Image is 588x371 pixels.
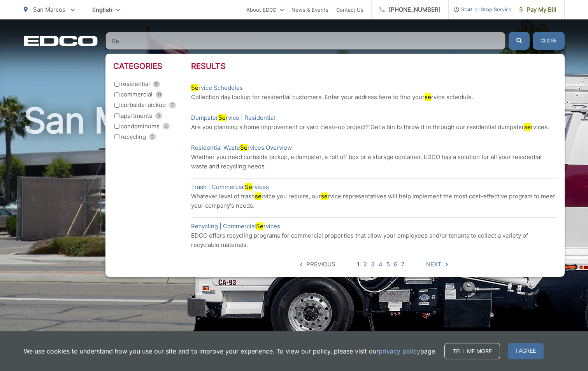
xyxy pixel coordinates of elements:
mark: Se [245,183,252,191]
a: Tell me more [444,343,500,359]
span: 3 [163,123,170,129]
a: privacy policy [379,346,420,356]
p: Whether you need curbside pickup, a dumpster, a roll off box or a storage container. EDCO has a s... [191,152,557,171]
a: 6 [394,260,397,269]
span: Next [426,260,442,269]
mark: Se [240,144,247,151]
p: EDCO offers recycling programs for commercial properties that allow your employees and/or tenants... [191,231,557,250]
input: Search [105,32,506,50]
button: Submit the search query. [509,32,530,50]
span: condominums [121,122,160,131]
mark: se [255,192,262,200]
span: 7 [169,102,176,108]
input: apartments 3 [114,113,119,118]
input: commercial 11 [114,92,119,97]
a: 3 [371,260,375,269]
span: residential [121,79,150,89]
span: I agree [508,343,544,359]
span: 3 [155,112,162,119]
span: Pay My Bill [520,5,556,14]
span: San Marcos [33,6,65,13]
span: 11 [156,91,163,98]
a: About EDCO [246,5,284,14]
mark: Se [218,114,226,121]
a: 7 [401,260,405,269]
a: Service Schedules [191,83,243,93]
a: Recycling | CommercialServices [191,222,280,231]
a: 4 [379,260,383,269]
span: 15 [153,81,160,87]
mark: se [425,93,431,101]
a: EDCD logo. Return to the homepage. [24,35,98,46]
input: condominums 3 [114,124,119,129]
span: commercial [121,90,153,99]
a: Next [426,260,448,269]
a: Trash | CommercialServices [191,182,269,192]
h3: Results [191,61,557,71]
a: News & Events [291,5,328,14]
a: 1 [357,260,360,269]
input: recycling 2 [114,134,119,139]
h1: San Marcos [24,101,565,347]
p: We use cookies to understand how you use our site and to improve your experience. To view our pol... [24,346,437,356]
span: 2 [149,133,156,140]
input: curbside-pickup 7 [114,103,119,108]
a: 5 [386,260,390,269]
p: Are you planning a home improvement or yard clean-up project? Get a bin to throw it in through ou... [191,122,557,132]
mark: Se [256,222,263,230]
a: Residential WasteServices Overview [191,143,292,152]
p: Whatever level of trash rvice you require, our rvice representatives will help implement the most... [191,192,557,210]
span: curbside-pickup [121,100,166,110]
mark: se [524,123,531,131]
a: 2 [363,260,367,269]
mark: Se [191,84,198,91]
p: Collection day lookup for residential customers. Enter your address here to find your rvice sched... [191,93,557,102]
button: Close [533,32,565,50]
a: DumpsterService | Residential [191,113,275,122]
h3: Categories [113,61,191,71]
mark: se [321,192,328,200]
span: apartments [121,111,152,121]
span: recycling [121,132,146,142]
input: residential 15 [114,82,119,87]
span: English [86,3,126,17]
a: Contact Us [336,5,363,14]
span: Previous [306,260,335,269]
